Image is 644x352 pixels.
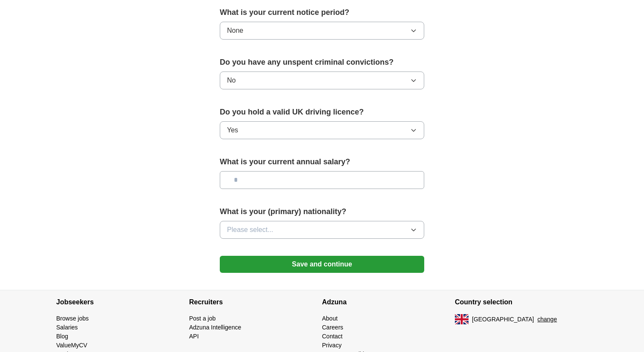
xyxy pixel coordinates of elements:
[455,290,588,314] h4: Country selection
[220,121,424,139] button: Yes
[220,72,424,89] button: No
[220,57,424,68] label: Do you have any unspent criminal convictions?
[220,7,424,18] label: What is your current notice period?
[220,156,424,168] label: What is your current annual salary?
[56,315,89,322] a: Browse jobs
[220,22,424,40] button: None
[322,324,343,331] a: Careers
[56,324,78,331] a: Salaries
[227,125,238,135] span: Yes
[220,221,424,239] button: Please select...
[189,333,199,340] a: API
[189,315,216,322] a: Post a job
[472,315,534,324] span: [GEOGRAPHIC_DATA]
[56,342,87,349] a: ValueMyCV
[220,256,424,273] button: Save and continue
[227,26,243,36] span: None
[56,333,68,340] a: Blog
[538,315,557,324] button: change
[455,314,469,324] img: UK flag
[227,75,236,86] span: No
[220,106,424,118] label: Do you hold a valid UK driving licence?
[322,333,342,340] a: Contact
[322,315,338,322] a: About
[322,342,342,349] a: Privacy
[220,206,424,217] label: What is your (primary) nationality?
[189,324,241,331] a: Adzuna Intelligence
[227,225,273,235] span: Please select...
